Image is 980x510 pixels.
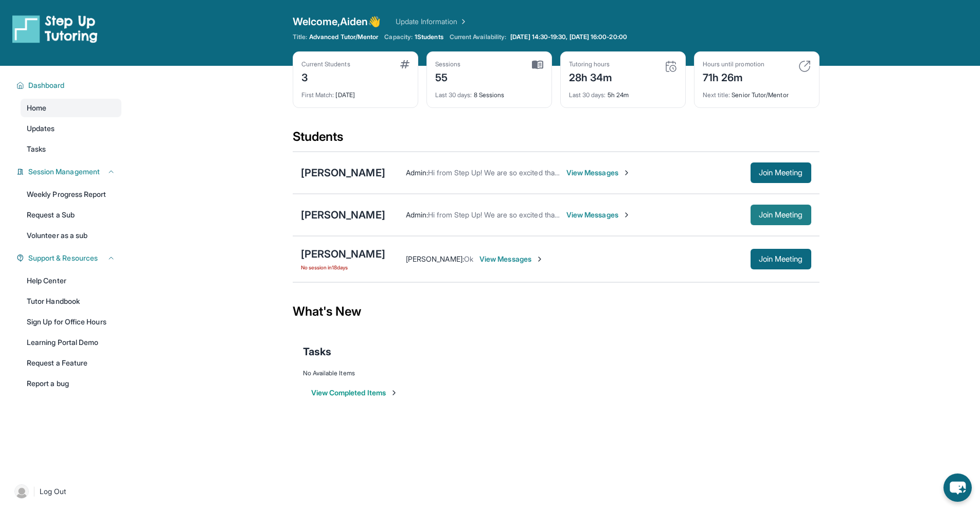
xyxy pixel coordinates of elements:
[28,253,98,263] span: Support & Resources
[28,167,100,177] span: Session Management
[703,60,764,68] div: Hours until promotion
[301,91,334,99] span: First Match :
[14,484,29,499] img: user-img
[703,85,811,99] div: Senior Tutor/Mentor
[21,271,121,290] a: Help Center
[293,129,819,151] div: Students
[309,33,378,41] span: Advanced Tutor/Mentor
[435,60,461,68] div: Sessions
[301,85,409,99] div: [DATE]
[301,208,385,222] div: [PERSON_NAME]
[435,91,472,99] span: Last 30 days :
[21,374,121,393] a: Report a bug
[311,388,398,398] button: View Completed Items
[301,60,350,68] div: Current Students
[293,14,381,29] span: Welcome, Aiden 👋
[33,485,35,498] span: |
[569,85,677,99] div: 5h 24m
[21,206,121,224] a: Request a Sub
[510,33,627,41] span: [DATE] 14:30-19:30, [DATE] 16:00-20:00
[40,486,66,497] span: Log Out
[751,205,811,225] button: Join Meeting
[21,226,121,245] a: Volunteer as a sub
[665,60,677,72] img: card
[28,80,65,90] span: Dashboard
[751,162,811,183] button: Join Meeting
[703,91,730,99] span: Next title :
[450,33,506,41] span: Current Availability:
[396,16,468,27] a: Update Information
[12,14,98,43] img: logo
[569,60,613,68] div: Tutoring hours
[508,33,629,41] a: [DATE] 14:30-19:30, [DATE] 16:00-20:00
[415,33,443,41] span: 1 Students
[536,255,544,263] img: Chevron-Right
[27,103,46,113] span: Home
[759,212,803,218] span: Join Meeting
[21,333,121,352] a: Learning Portal Demo
[569,68,613,85] div: 28h 34m
[435,68,461,85] div: 55
[301,68,350,85] div: 3
[24,167,115,177] button: Session Management
[622,169,631,177] img: Chevron-Right
[301,166,385,180] div: [PERSON_NAME]
[406,210,428,219] span: Admin :
[406,254,464,263] span: [PERSON_NAME] :
[21,354,121,372] a: Request a Feature
[703,68,764,85] div: 71h 26m
[943,473,972,502] button: chat-button
[435,85,543,99] div: 8 Sessions
[532,60,543,69] img: card
[303,344,331,359] span: Tasks
[10,480,121,503] a: |Log Out
[566,210,631,220] span: View Messages
[293,289,819,334] div: What's New
[759,170,803,176] span: Join Meeting
[566,168,631,178] span: View Messages
[21,119,121,138] a: Updates
[464,254,473,263] span: Ok
[27,123,55,134] span: Updates
[24,80,115,90] button: Dashboard
[21,313,121,331] a: Sign Up for Office Hours
[759,256,803,262] span: Join Meeting
[479,254,544,264] span: View Messages
[293,33,307,41] span: Title:
[622,211,631,219] img: Chevron-Right
[21,140,121,158] a: Tasks
[21,292,121,311] a: Tutor Handbook
[406,168,428,177] span: Admin :
[798,60,811,72] img: card
[384,33,413,41] span: Capacity:
[457,16,468,27] img: Chevron Right
[400,60,409,68] img: card
[27,144,46,154] span: Tasks
[301,247,385,261] div: [PERSON_NAME]
[21,185,121,204] a: Weekly Progress Report
[21,99,121,117] a: Home
[751,249,811,269] button: Join Meeting
[569,91,606,99] span: Last 30 days :
[301,263,385,271] span: No session in 18 days
[303,369,809,377] div: No Available Items
[24,253,115,263] button: Support & Resources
